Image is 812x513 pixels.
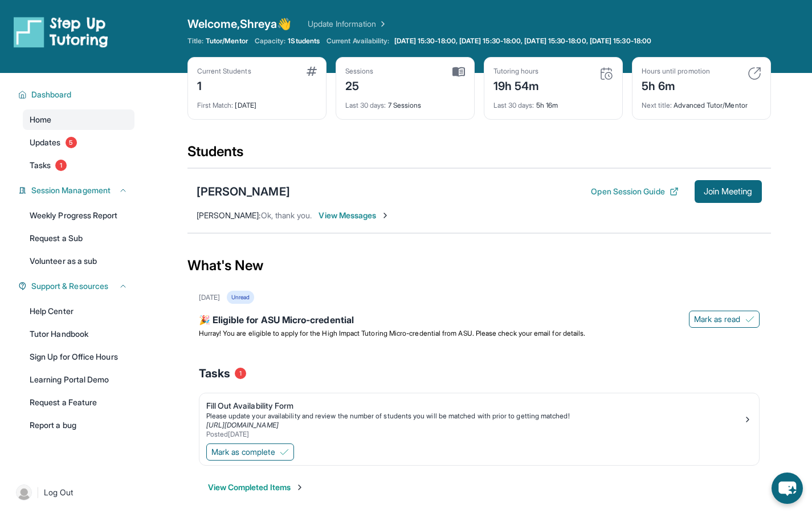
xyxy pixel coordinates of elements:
a: Help Center [23,301,134,321]
span: Tutor/Mentor [206,36,248,46]
span: View Messages [319,210,390,221]
a: [DATE] 15:30-18:00, [DATE] 15:30-18:00, [DATE] 15:30-18:00, [DATE] 15:30-18:00 [392,36,654,46]
span: Hurray! You are eligible to apply for the High Impact Tutoring Micro-credential from ASU. Please ... [199,329,586,337]
span: Ok, thank you. [261,210,312,220]
button: Open Session Guide [591,186,678,197]
button: Mark as complete [206,443,294,461]
span: Tasks [199,365,230,381]
img: card [307,67,317,76]
div: [DATE] [199,293,220,302]
span: Mark as complete [211,446,275,458]
button: View Completed Items [208,482,304,493]
div: 19h 54m [493,76,540,94]
span: Capacity: [255,36,286,46]
span: Log Out [44,487,74,498]
img: card [748,67,761,80]
div: [PERSON_NAME] [197,184,290,199]
span: 5 [66,137,77,148]
a: Learning Portal Demo [23,369,134,390]
button: Join Meeting [695,180,762,203]
span: First Match : [197,101,234,109]
span: [PERSON_NAME] : [197,210,261,220]
div: Current Students [197,67,251,76]
span: Last 30 days : [345,101,386,109]
button: Support & Resources [27,280,128,292]
button: Mark as read [689,311,760,328]
div: 1 [197,76,251,94]
div: 5h 6m [642,76,710,94]
a: Volunteer as a sub [23,251,134,271]
a: [URL][DOMAIN_NAME] [206,421,279,429]
div: Students [187,142,771,168]
span: Title: [187,36,203,46]
div: Fill Out Availability Form [206,400,743,412]
span: 1 Students [288,36,320,46]
span: Tasks [30,160,51,171]
span: Dashboard [31,89,72,100]
div: 25 [345,76,374,94]
span: Home [30,114,51,125]
span: [DATE] 15:30-18:00, [DATE] 15:30-18:00, [DATE] 15:30-18:00, [DATE] 15:30-18:00 [394,36,651,46]
img: Mark as complete [280,447,289,457]
img: card [599,67,613,80]
span: Join Meeting [704,188,753,195]
span: 1 [235,368,246,379]
div: Posted [DATE] [206,430,743,439]
span: Updates [30,137,61,148]
div: 🎉 Eligible for ASU Micro-credential [199,313,760,329]
a: Update Information [308,18,387,30]
a: Home [23,109,134,130]
div: What's New [187,241,771,291]
div: [DATE] [197,94,317,110]
div: Please update your availability and review the number of students you will be matched with prior ... [206,412,743,421]
a: Request a Feature [23,392,134,413]
span: | [36,486,39,499]
span: Support & Resources [31,280,108,292]
span: Next title : [642,101,672,109]
span: Last 30 days : [493,101,534,109]
span: Session Management [31,185,111,196]
img: logo [14,16,108,48]
span: Mark as read [694,313,741,325]
button: Dashboard [27,89,128,100]
a: Report a bug [23,415,134,435]
span: Welcome, Shreya 👋 [187,16,292,32]
img: Chevron-Right [381,211,390,220]
a: |Log Out [11,480,134,505]
img: user-img [16,484,32,500]
a: Sign Up for Office Hours [23,347,134,367]
div: 5h 16m [493,94,613,110]
div: 7 Sessions [345,94,465,110]
button: chat-button [772,473,803,504]
button: Session Management [27,185,128,196]
div: Sessions [345,67,374,76]
img: Mark as read [745,315,754,324]
a: Tasks1 [23,155,134,176]
a: Updates5 [23,132,134,153]
a: Weekly Progress Report [23,205,134,226]
img: Chevron Right [376,18,387,30]
a: Fill Out Availability FormPlease update your availability and review the number of students you w... [199,393,759,441]
div: Advanced Tutor/Mentor [642,94,761,110]
a: Request a Sub [23,228,134,249]
div: Tutoring hours [493,67,540,76]
img: card [452,67,465,77]
a: Tutor Handbook [23,324,134,344]
div: Hours until promotion [642,67,710,76]
span: Current Availability: [327,36,389,46]
span: 1 [55,160,67,171]
div: Unread [227,291,254,304]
